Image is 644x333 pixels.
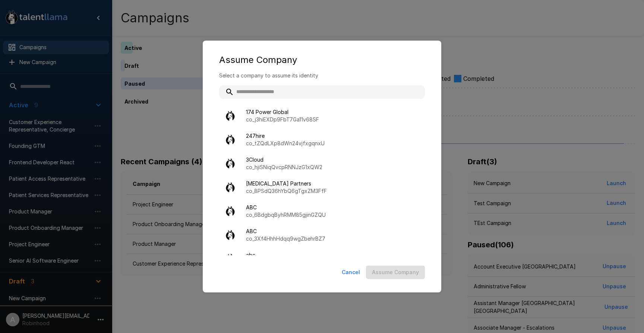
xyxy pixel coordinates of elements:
img: llama_clean.png [225,158,236,169]
div: 174 Power Globalco_j3hiEXDp9FbT7Ga11v68SF [219,105,425,127]
span: 174 Power Global [246,108,419,116]
div: Assume Company [219,54,425,66]
img: llama_clean.png [225,134,236,145]
img: llama_clean.png [225,182,236,193]
div: 247hireco_tZQdLXp8dWn24vjfxgqnxU [219,129,425,151]
span: abc [246,251,419,259]
span: ABC [246,228,419,235]
button: Cancel [339,266,363,279]
p: co_6BdgbqByhRMM85gjinGZQU [246,211,419,219]
div: ABCco_6BdgbqByhRMM85gjinGZQU [219,200,425,222]
img: llama_clean.png [225,254,236,264]
div: [MEDICAL_DATA] Partnersco_8PSdQ36hYbQ6gTgxZM3FfF [219,176,425,199]
div: abcco_n8RVL7Ky52eto4R2vxhvMX [219,248,425,270]
p: Select a company to assume its identity [219,72,425,79]
span: 247hire [246,132,419,140]
div: ABCco_3Xf4HhhHdqq9wgZbehrBZ7 [219,224,425,246]
img: llama_clean.png [225,230,236,240]
span: 3Cloud [246,156,419,164]
p: co_hjiSNiqQvcpRNNJzG1xQW2 [246,164,419,171]
p: co_8PSdQ36hYbQ6gTgxZM3FfF [246,187,419,195]
span: ABC [246,204,419,211]
div: 3Cloudco_hjiSNiqQvcpRNNJzG1xQW2 [219,152,425,175]
p: co_tZQdLXp8dWn24vjfxgqnxU [246,140,419,147]
img: llama_clean.png [225,111,236,121]
span: [MEDICAL_DATA] Partners [246,180,419,187]
p: co_j3hiEXDp9FbT7Ga11v68SF [246,116,419,123]
p: co_3Xf4HhhHdqq9wgZbehrBZ7 [246,235,419,242]
img: llama_clean.png [225,206,236,216]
